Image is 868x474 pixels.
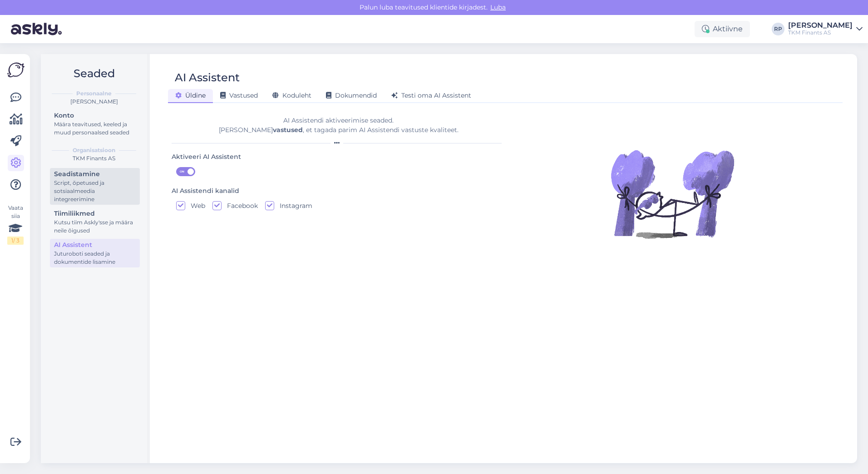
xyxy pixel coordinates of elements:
span: Dokumendid [326,91,377,99]
div: Konto [54,111,136,120]
a: TiimiliikmedKutsu tiim Askly'sse ja määra neile õigused [50,207,140,236]
div: AI Assistent [54,240,136,250]
label: Instagram [274,201,312,210]
div: Vaata siia [7,204,24,245]
div: [PERSON_NAME] [788,22,853,29]
div: RP [772,23,784,35]
div: Script, õpetused ja sotsiaalmeedia integreerimine [54,179,136,203]
a: SeadistamineScript, õpetused ja sotsiaalmeedia integreerimine [50,168,140,205]
span: Testi oma AI Assistent [391,91,471,99]
div: AI Assistent [175,69,240,86]
b: vastused [273,126,303,134]
span: Koduleht [272,91,311,99]
div: Kutsu tiim Askly'sse ja määra neile õigused [54,218,136,235]
label: Facebook [222,201,258,210]
div: Seadistamine [54,169,136,179]
div: Määra teavitused, keeled ja muud personaalsed seaded [54,120,136,137]
div: TKM Finants AS [788,29,853,36]
div: TKM Finants AS [48,154,140,163]
span: Üldine [175,91,206,99]
div: Tiimiliikmed [54,209,136,218]
div: Aktiivne [695,21,750,37]
img: Askly Logo [7,61,25,79]
img: Illustration [609,130,736,257]
div: Juturoboti seaded ja dokumentide lisamine [54,250,136,266]
label: Web [185,201,205,210]
div: 1 / 3 [7,237,24,245]
div: AI Assistendi kanalid [172,186,239,196]
b: Personaalne [76,89,112,98]
a: [PERSON_NAME]TKM Finants AS [788,22,863,36]
span: Vastused [220,91,258,99]
div: Aktiveeri AI Assistent [172,152,241,162]
h2: Seaded [48,65,140,82]
a: AI AssistentJuturoboti seaded ja dokumentide lisamine [50,239,140,267]
b: Organisatsioon [73,146,115,154]
a: KontoMäära teavitused, keeled ja muud personaalsed seaded [50,109,140,138]
div: AI Assistendi aktiveerimise seaded. [PERSON_NAME] , et tagada parim AI Assistendi vastuste kvalit... [172,116,505,135]
span: Luba [488,3,508,11]
div: [PERSON_NAME] [48,98,140,106]
span: ON [177,168,187,176]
